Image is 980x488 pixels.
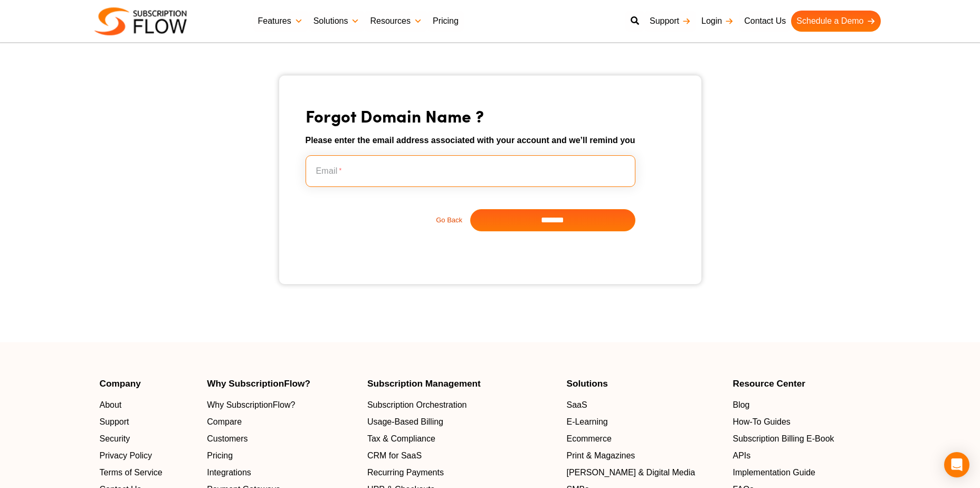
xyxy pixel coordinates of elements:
[207,466,357,479] a: Integrations
[100,399,197,411] a: About
[367,399,556,411] a: Subscription Orchestration
[207,449,357,462] a: Pricing
[732,449,880,462] a: APIs
[100,466,163,479] span: Terms of Service
[732,466,880,479] a: Implementation Guide
[100,466,197,479] a: Terms of Service
[566,449,722,462] a: Print & Magazines
[367,466,556,479] a: Recurring Payments
[94,7,187,35] img: Subscriptionflow
[566,449,635,462] span: Print & Magazines
[207,466,251,479] span: Integrations
[367,449,556,462] a: CRM for SaaS
[732,433,880,445] a: Subscription Billing E-Book
[367,399,467,411] span: Subscription Orchestration
[732,449,750,462] span: APIs
[566,466,722,479] a: [PERSON_NAME] & Digital Media
[100,433,130,445] span: Security
[566,433,611,445] span: Ecommerce
[306,134,635,147] h6: Please enter the email address associated with your account and we’ll remind you
[732,379,880,388] h4: Resource Center
[207,449,233,462] span: Pricing
[732,416,880,428] a: How-To Guides
[100,416,197,428] a: Support
[253,11,308,32] a: Features
[207,399,357,411] a: Why SubscriptionFlow?
[732,433,834,445] span: Subscription Billing E-Book
[367,416,443,428] span: Usage-Based Billing
[944,452,969,477] div: Open Intercom Messenger
[367,416,556,428] a: Usage-Based Billing
[207,399,295,411] span: Why SubscriptionFlow?
[367,466,444,479] span: Recurring Payments
[791,11,880,32] a: Schedule a Demo
[732,399,880,411] a: Blog
[427,11,464,32] a: Pricing
[732,416,790,428] span: How-To Guides
[100,399,122,411] span: About
[207,433,248,445] span: Customers
[644,11,696,32] a: Support
[308,11,365,32] a: Solutions
[566,416,607,428] span: E-Learning
[365,11,427,32] a: Resources
[696,11,739,32] a: Login
[207,416,357,428] a: Compare
[306,215,471,226] a: Go Back
[566,433,722,445] a: Ecommerce
[367,433,556,445] a: Tax & Compliance
[100,449,197,462] a: Privacy Policy
[732,399,749,411] span: Blog
[207,379,357,388] h4: Why SubscriptionFlow?
[100,416,129,428] span: Support
[566,379,722,388] h4: Solutions
[566,399,587,411] span: SaaS
[566,399,722,411] a: SaaS
[100,379,197,388] h4: Company
[207,416,242,428] span: Compare
[367,449,422,462] span: CRM for SaaS
[732,466,815,479] span: Implementation Guide
[739,11,791,32] a: Contact Us
[566,466,695,479] span: [PERSON_NAME] & Digital Media
[100,449,153,462] span: Privacy Policy
[306,106,635,126] h2: Forgot Domain Name ?
[367,433,435,445] span: Tax & Compliance
[100,433,197,445] a: Security
[367,379,556,388] h4: Subscription Management
[207,433,357,445] a: Customers
[566,416,722,428] a: E-Learning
